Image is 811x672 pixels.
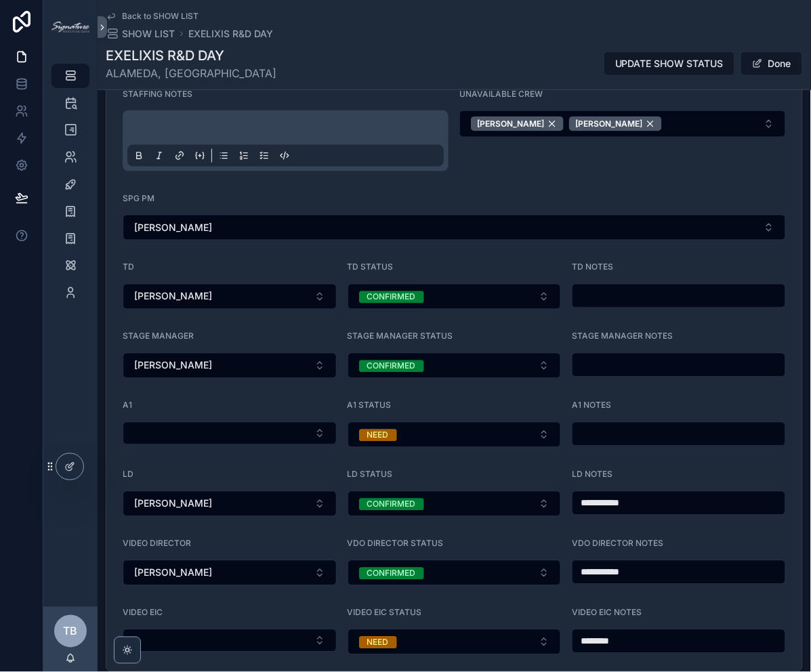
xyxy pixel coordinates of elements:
[572,469,612,480] span: LD NOTES
[123,422,337,445] button: Select Button
[106,65,276,81] span: ALAMEDA, [GEOGRAPHIC_DATA]
[123,262,134,272] span: TD
[459,110,786,138] button: Select Button
[572,608,642,618] span: VIDEO EIC NOTES
[134,221,212,234] span: [PERSON_NAME]
[123,469,133,480] span: LD
[348,629,562,655] button: Select Button
[123,560,337,586] button: Select Button
[106,46,276,65] h1: EXELIXIS R&D DAY
[123,215,786,240] button: Select Button
[471,117,564,131] button: Unselect 118
[188,27,273,41] a: EXELIXIS R&D DAY
[348,284,562,310] button: Select Button
[348,331,453,341] span: STAGE MANAGER STATUS
[572,262,613,272] span: TD NOTES
[477,119,544,129] span: [PERSON_NAME]
[741,51,803,76] button: Done
[572,331,673,341] span: STAGE MANAGER NOTES
[348,353,562,379] button: Select Button
[348,400,392,411] span: A1 STATUS
[367,360,416,373] div: CONFIRMED
[348,539,444,549] span: VDO DIRECTOR STATUS
[367,291,416,303] div: CONFIRMED
[123,491,337,517] button: Select Button
[348,491,562,517] button: Select Button
[367,429,389,442] div: NEED
[615,57,724,70] span: UPDATE SHOW STATUS
[134,497,212,511] span: [PERSON_NAME]
[123,400,132,411] span: A1
[123,331,194,341] span: STAGE MANAGER
[348,560,562,586] button: Select Button
[106,11,199,22] a: Back to SHOW LIST
[367,637,389,649] div: NEED
[123,539,191,549] span: VIDEO DIRECTOR
[123,353,337,379] button: Select Button
[572,400,611,411] span: A1 NOTES
[134,290,212,303] span: [PERSON_NAME]
[64,623,78,639] span: TB
[123,608,163,618] span: VIDEO EIC
[575,119,642,129] span: [PERSON_NAME]
[123,89,192,99] span: STAFFING NOTES
[123,193,154,203] span: SPG PM
[43,54,98,322] div: scrollable content
[122,11,199,22] span: Back to SHOW LIST
[569,117,662,131] button: Unselect 3
[122,27,175,41] span: SHOW LIST
[348,608,422,618] span: VIDEO EIC STATUS
[348,422,562,448] button: Select Button
[134,359,212,373] span: [PERSON_NAME]
[348,262,394,272] span: TD STATUS
[123,284,337,310] button: Select Button
[367,499,416,511] div: CONFIRMED
[572,539,663,549] span: VDO DIRECTOR NOTES
[604,51,735,76] button: UPDATE SHOW STATUS
[367,568,416,580] div: CONFIRMED
[123,629,337,652] button: Select Button
[134,566,212,580] span: [PERSON_NAME]
[51,22,89,33] img: App logo
[106,27,175,41] a: SHOW LIST
[459,89,543,99] span: UNAVAILABLE CREW
[348,469,393,480] span: LD STATUS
